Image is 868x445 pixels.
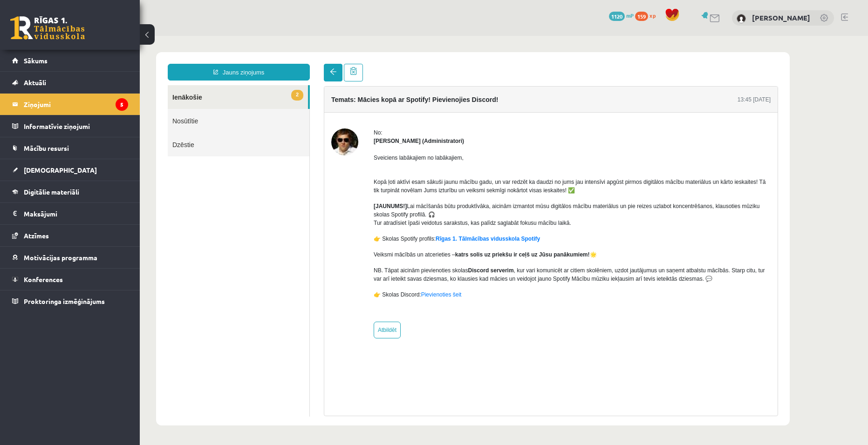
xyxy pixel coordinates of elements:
a: 159 xp [635,12,660,19]
strong: katrs solis uz priekšu ir ceļš uz Jūsu panākumiem! [315,216,450,222]
a: Jauns ziņojums [28,28,170,45]
a: Dzēstie [28,97,170,121]
p: Kopā ļoti aktīvi esam sākuši jaunu mācību gadu, un var redzēt ka daudzi no jums jau intensīvi apg... [234,134,631,159]
a: [DEMOGRAPHIC_DATA] [12,159,128,181]
span: 1120 [609,12,625,21]
a: Rīgas 1. Tālmācības vidusskola [10,16,85,40]
a: Mācību resursi [12,137,128,159]
a: Motivācijas programma [12,247,128,268]
a: Digitālie materiāli [12,181,128,202]
a: Aktuāli [12,72,128,93]
p: Sveiciens labākajiem no labākajiem, [234,118,631,126]
a: Ziņojumi5 [12,94,128,115]
a: Informatīvie ziņojumi [12,115,128,137]
span: [DEMOGRAPHIC_DATA] [24,166,97,174]
span: Aktuāli [24,78,46,87]
p: NB. Tāpat aicinām pievienoties skolas , kur vari komunicēt ar citiem skolēniem, uzdot jautājumus ... [234,230,631,247]
strong: [PERSON_NAME] (Administratori) [234,102,324,108]
a: Atzīmes [12,225,128,246]
span: 2 [151,54,164,65]
i: 5 [116,98,128,111]
img: Ivo Čapiņš [191,93,219,120]
legend: Ziņojumi [24,94,128,115]
span: Atzīmes [24,231,49,240]
a: Pievienoties šeit [281,256,322,262]
span: Digitālie materiāli [24,188,79,196]
span: 159 [635,12,648,21]
a: 1120 mP [609,12,634,19]
a: Sākums [12,50,128,71]
legend: Informatīvie ziņojumi [24,115,128,137]
a: 2Ienākošie [28,49,168,73]
h4: Temats: Mācies kopā ar Spotify! Pievienojies Discord! [191,60,358,67]
div: 13:45 [DATE] [598,60,631,68]
span: xp [649,12,656,19]
a: Maksājumi [12,203,128,224]
span: Motivācijas programma [24,253,97,262]
span: Proktoringa izmēģinājums [24,297,105,305]
a: Nosūtītie [28,73,170,97]
a: Rīgas 1. Tālmācības vidusskola Spotify [296,200,400,206]
p: 👉 Skolas Discord: [234,255,631,263]
img: Aleksis Āboliņš [737,14,746,23]
legend: Maksājumi [24,203,128,224]
p: 👉 Skolas Spotify profils: [234,199,631,207]
a: Konferences [12,269,128,290]
span: mP [626,12,634,19]
a: Proktoringa izmēģinājums [12,290,128,312]
p: Lai mācīšanās būtu produktīvāka, aicinām izmantot mūsu digitālos mācību materiālus un pie reizes ... [234,166,631,191]
strong: Discord serverim [328,231,374,238]
p: Veiksmi mācībās un atcerieties – 🌟 [234,215,631,223]
span: Mācību resursi [24,144,69,152]
strong: [JAUNUMS!] [234,167,267,174]
a: [PERSON_NAME] [752,13,810,22]
div: No: [234,93,631,101]
a: Atbildēt [234,286,261,303]
span: Konferences [24,275,63,283]
span: Sākums [24,56,48,65]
